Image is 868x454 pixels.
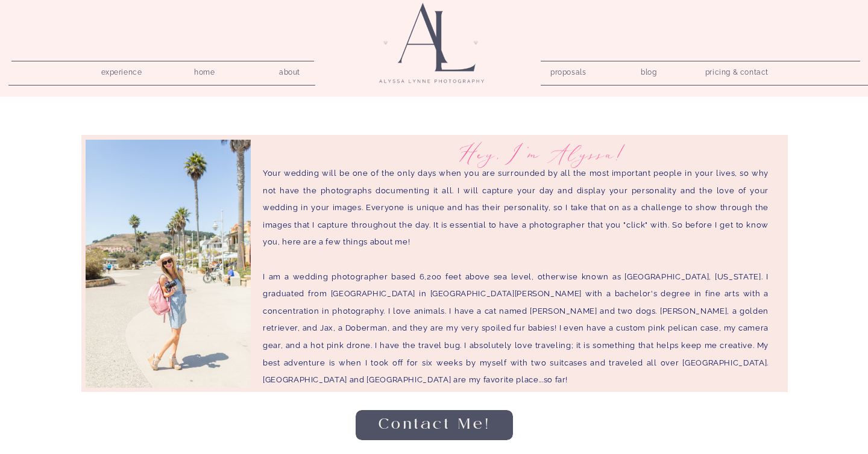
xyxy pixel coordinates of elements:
a: home [187,64,222,76]
a: proposals [550,64,585,76]
a: experience [93,64,150,76]
a: pricing & contact [700,64,773,81]
a: about [272,64,307,76]
a: Contact Me! [368,415,501,434]
h1: hey, I'm Alyssa! [446,143,640,158]
a: blog [632,64,666,76]
p: Your wedding will be one of the only days when you are surrounded by all the most important peopl... [263,165,769,385]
